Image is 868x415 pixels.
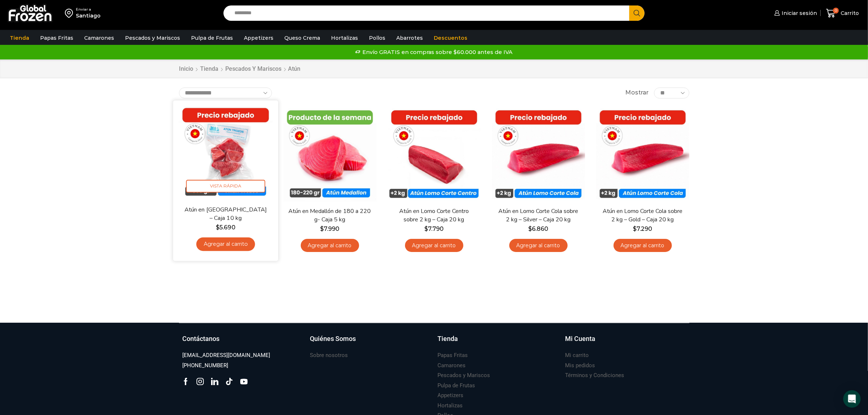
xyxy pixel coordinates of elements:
[288,207,371,224] a: Atún en Medallón de 180 a 220 g- Caja 5 kg
[392,207,476,224] a: Atún en Lomo Corte Centro sobre 2 kg – Caja 20 kg
[327,31,362,45] a: Hortalizas
[240,31,277,45] a: Appetizers
[565,371,624,380] a: Términos y Condiciones
[216,224,235,230] bdi: 5.690
[438,352,468,359] h3: Papas Fritas
[438,382,475,389] h3: Pulpa de Frutas
[839,9,859,17] span: Carrito
[200,65,219,73] a: Tienda
[288,65,301,72] h1: Atún
[424,225,428,232] span: $
[438,362,466,369] h3: Camarones
[196,237,255,251] a: Agregar al carrito: “Atún en Trozos - Caja 10 kg”
[496,207,580,224] a: Atún en Lomo Corte Cola sobre 2 kg – Silver – Caja 20 kg
[565,352,589,359] h3: Mi carrito
[528,225,532,232] span: $
[65,7,76,19] img: address-field-icon.svg
[625,89,649,97] span: Mostrar
[121,31,184,45] a: Pescados y Mariscos
[772,6,817,20] a: Iniciar sesión
[281,31,324,45] a: Queso Crema
[430,31,471,45] a: Descuentos
[633,225,652,232] bdi: 7.290
[565,362,595,369] h3: Mis pedidos
[76,12,101,19] div: Santiago
[76,7,101,12] div: Enviar a
[833,8,839,13] span: 0
[438,381,475,391] a: Pulpa de Frutas
[179,65,194,73] a: Inicio
[179,65,301,73] nav: Breadcrumb
[183,352,270,359] h3: [EMAIL_ADDRESS][DOMAIN_NAME]
[405,239,463,252] a: Agregar al carrito: “Atún en Lomo Corte Centro sobre 2 kg - Caja 20 kg”
[365,31,389,45] a: Pollos
[629,5,645,21] button: Search button
[310,352,348,359] h3: Sobre nosotros
[183,205,268,222] a: Atún en [GEOGRAPHIC_DATA] – Caja 10 kg
[438,401,463,411] a: Hortalizas
[187,31,237,45] a: Pulpa de Frutas
[565,350,589,360] a: Mi carrito
[565,334,686,351] a: Mi Cuenta
[310,334,431,351] a: Quiénes Somos
[424,225,444,232] bdi: 7.790
[216,224,219,230] span: $
[438,402,463,410] h3: Hortalizas
[438,361,466,371] a: Camarones
[179,88,272,98] select: Pedido de la tienda
[438,350,468,360] a: Papas Fritas
[36,31,77,45] a: Papas Fritas
[81,31,118,45] a: Camarones
[183,361,229,371] a: [PHONE_NUMBER]
[509,239,568,252] a: Agregar al carrito: “Atún en Lomo Corte Cola sobre 2 kg - Silver - Caja 20 kg”
[565,372,624,379] h3: Términos y Condiciones
[310,350,348,360] a: Sobre nosotros
[565,334,596,344] h3: Mi Cuenta
[614,239,672,252] a: Agregar al carrito: “Atún en Lomo Corte Cola sobre 2 kg - Gold – Caja 20 kg”
[633,225,637,232] span: $
[438,371,490,380] a: Pescados y Mariscos
[824,5,861,22] a: 0 Carrito
[438,334,558,351] a: Tienda
[225,65,282,73] a: Pescados y Mariscos
[780,9,817,17] span: Iniciar sesión
[393,31,427,45] a: Abarrotes
[438,372,490,379] h3: Pescados y Mariscos
[600,207,684,224] a: Atún en Lomo Corte Cola sobre 2 kg – Gold – Caja 20 kg
[438,392,464,399] h3: Appetizers
[438,334,458,344] h3: Tienda
[183,334,220,344] h3: Contáctanos
[183,350,270,360] a: [EMAIL_ADDRESS][DOMAIN_NAME]
[320,225,339,232] bdi: 7.990
[528,225,548,232] bdi: 6.860
[565,361,595,371] a: Mis pedidos
[301,239,359,252] a: Agregar al carrito: “Atún en Medallón de 180 a 220 g- Caja 5 kg”
[183,334,303,351] a: Contáctanos
[310,334,356,344] h3: Quiénes Somos
[6,31,33,45] a: Tienda
[320,225,324,232] span: $
[843,390,861,408] div: Open Intercom Messenger
[186,180,265,193] span: Vista Rápida
[438,391,464,400] a: Appetizers
[183,362,229,369] h3: [PHONE_NUMBER]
